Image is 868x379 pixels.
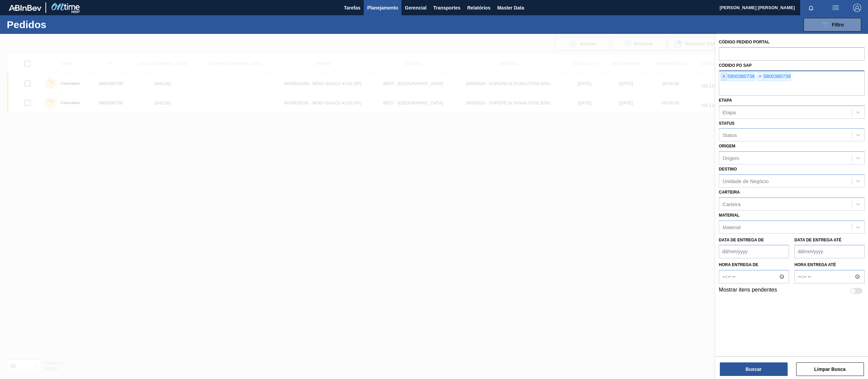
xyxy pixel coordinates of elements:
[756,72,791,81] div: 5800380739
[723,155,739,161] div: Origem
[497,4,524,12] span: Master Data
[723,201,741,207] div: Carteira
[794,260,865,270] label: Hora entrega até
[719,213,739,218] label: Material
[721,73,727,81] span: ×
[344,4,360,12] span: Tarefas
[719,40,770,44] label: Código Pedido Portal
[719,245,789,258] input: dd/mm/yyyy
[721,72,755,81] div: 5800380738
[832,22,844,27] span: Filtro
[757,73,763,81] span: ×
[719,144,735,148] label: Origem
[723,109,736,115] div: Etapa
[719,98,732,103] label: Etapa
[719,121,734,126] label: Status
[9,5,41,11] img: TNhmsLtSVTkK8tSr43FrP2fwEKptu5GPRR3wAAAABJRU5ErkJggg==
[367,4,398,12] span: Planejamento
[794,245,865,258] input: dd/mm/yyyy
[853,4,861,12] img: Logout
[831,4,840,12] img: userActions
[433,4,460,12] span: Transportes
[7,21,112,28] h1: Pedidos
[719,190,740,195] label: Carteira
[723,178,769,184] div: Unidade de Negócio
[800,3,822,13] button: Notificações
[405,4,427,12] span: Gerencial
[467,4,490,12] span: Relatórios
[719,167,737,172] label: Destino
[719,63,752,68] label: Códido PO SAP
[719,260,789,270] label: Hora entrega de
[723,132,737,138] div: Status
[719,238,764,242] label: Data de Entrega de
[719,287,777,295] label: Mostrar itens pendentes
[804,18,861,32] button: Filtro
[794,238,842,242] label: Data de Entrega até
[723,224,741,230] div: Material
